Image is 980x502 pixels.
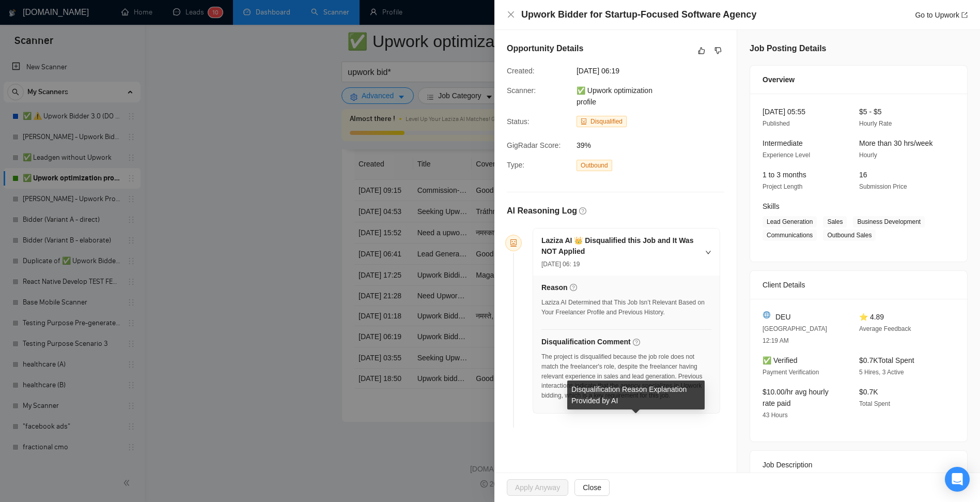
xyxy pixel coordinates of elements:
[574,479,610,496] button: Close
[507,161,524,169] span: Type:
[705,249,711,255] span: right
[577,65,732,77] span: [DATE] 06:19
[763,451,955,479] div: Job Description
[823,230,876,241] span: Outbound Sales
[750,42,826,55] h5: Job Posting Details
[567,381,705,409] div: Disqualification Reason Explanation Provided by AI
[507,117,530,126] span: Status:
[775,311,791,323] span: DEU
[541,298,711,317] div: Laziza AI Determined that This Job Isn’t Relevant Based on Your Freelancer Profile and Previous H...
[541,235,699,257] h5: Laziza AI 👑 Disqualified this Job and It Was NOT Applied
[853,216,925,227] span: Business Development
[915,11,968,19] a: Go to Upworkexport
[763,151,810,159] span: Experience Level
[577,86,652,106] span: ✅ Upwork optimization profile
[507,67,535,75] span: Created:
[763,171,806,179] span: 1 to 3 months
[633,339,640,346] span: question-circle
[581,118,587,125] span: robot
[507,42,583,55] h5: Opportunity Details
[763,139,803,147] span: Intermediate
[507,141,561,149] span: GigRadar Score:
[859,388,878,396] span: $0.7K
[510,239,517,247] span: robot
[823,216,847,227] span: Sales
[859,325,911,332] span: Average Feedback
[590,118,623,125] span: Disqualified
[698,47,705,55] span: like
[507,205,577,217] h5: AI Reasoning Log
[859,171,867,179] span: 16
[763,325,827,344] span: [GEOGRAPHIC_DATA] 12:19 AM
[945,467,970,492] div: Open Intercom Messenger
[763,202,780,210] span: Skills
[763,356,798,364] span: ✅ Verified
[541,337,631,347] h5: Disqualification Comment
[763,271,955,299] div: Client Details
[507,10,515,19] span: close
[714,47,722,55] span: dislike
[763,388,829,407] span: $10.00/hr avg hourly rate paid
[583,482,601,493] span: Close
[579,207,586,215] span: question-circle
[859,356,914,364] span: $0.7K Total Spent
[763,183,802,190] span: Project Length
[859,108,882,116] span: $5 - $5
[859,369,904,376] span: 5 Hires, 3 Active
[712,44,724,57] button: dislike
[541,261,580,268] span: [DATE] 06: 19
[961,12,968,18] span: export
[763,74,795,85] span: Overview
[859,313,884,321] span: ⭐ 4.89
[507,10,515,19] button: Close
[541,282,568,293] h5: Reason
[763,369,819,376] span: Payment Verification
[541,352,711,401] div: The project is disqualified because the job role does not match the freelancer's role, despite th...
[859,151,877,159] span: Hourly
[763,311,770,318] img: 🌐
[763,120,790,127] span: Published
[570,284,577,291] span: question-circle
[521,8,756,21] h4: Upwork Bidder for Startup-Focused Software Agency
[507,86,536,95] span: Scanner:
[859,120,892,127] span: Hourly Rate
[577,140,732,151] span: 39%
[763,230,817,241] span: Communications
[859,400,890,407] span: Total Spent
[695,44,708,57] button: like
[763,412,788,419] span: 43 Hours
[577,160,612,171] span: Outbound
[859,139,932,147] span: More than 30 hrs/week
[859,183,907,190] span: Submission Price
[763,216,817,227] span: Lead Generation
[763,108,805,116] span: [DATE] 05:55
